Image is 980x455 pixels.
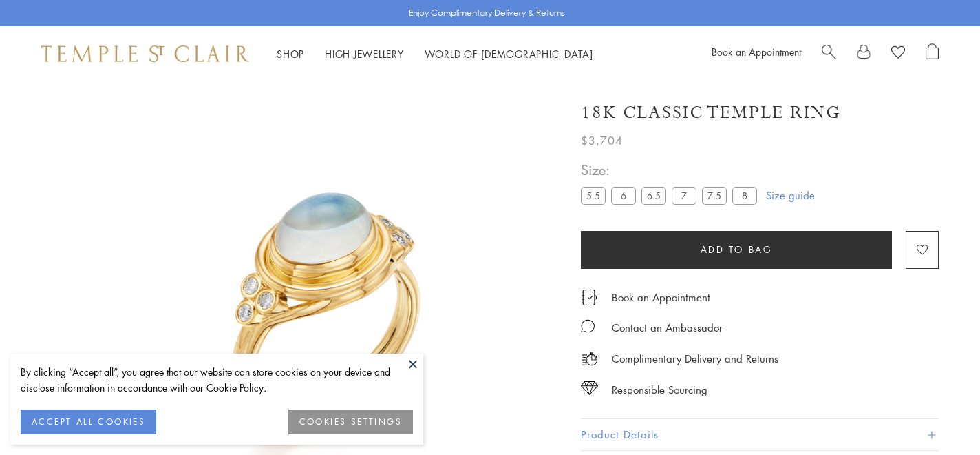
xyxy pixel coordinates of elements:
[581,381,598,395] img: icon_sourcing.svg
[409,6,565,20] p: Enjoy Complimentary Delivery & Returns
[581,159,763,181] span: Size:
[581,319,595,333] img: MessageIcon-01_2.svg
[581,187,606,204] label: 5.5
[425,47,593,61] a: World of [DEMOGRAPHIC_DATA]World of [DEMOGRAPHIC_DATA]
[277,45,593,63] nav: Main navigation
[288,410,413,434] button: COOKIES SETTINGS
[612,350,778,367] p: Complimentary Delivery and Returns
[581,132,623,150] span: $3,704
[926,43,939,64] a: Open Shopping Bag
[21,410,156,434] button: ACCEPT ALL COOKIES
[581,419,939,450] button: Product Details
[581,290,597,305] img: icon_appointment.svg
[21,364,413,396] div: By clicking “Accept all”, you agree that our website can store cookies on your device and disclos...
[277,47,304,61] a: ShopShop
[732,187,757,204] label: 8
[672,187,696,204] label: 7
[325,47,404,61] a: High JewelleryHigh Jewellery
[891,43,905,64] a: View Wishlist
[712,45,801,59] a: Book an Appointment
[612,319,723,336] div: Contact an Ambassador
[581,231,892,269] button: Add to bag
[581,350,598,367] img: icon_delivery.svg
[612,381,707,398] div: Responsible Sourcing
[641,187,666,204] label: 6.5
[581,101,841,125] h1: 18K Classic Temple Ring
[766,188,815,202] a: Size guide
[822,43,836,64] a: Search
[701,242,773,257] span: Add to bag
[612,290,710,305] a: Book an Appointment
[611,187,636,204] label: 6
[41,45,249,62] img: Temple St. Clair
[911,390,966,441] iframe: Gorgias live chat messenger
[702,187,727,204] label: 7.5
